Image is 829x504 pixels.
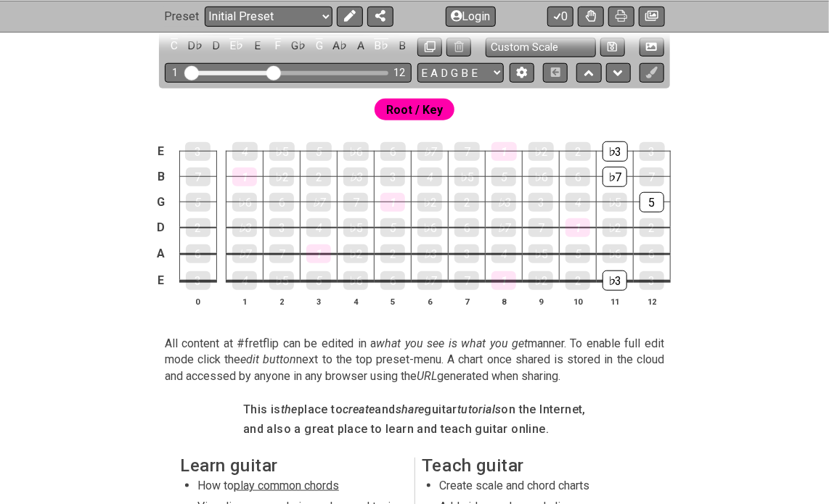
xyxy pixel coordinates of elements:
em: what you see is what you get [377,336,528,350]
em: the [281,402,298,416]
th: 4 [338,294,375,309]
div: ♭6 [528,168,553,186]
th: 5 [375,294,412,309]
div: toggle pitch class [248,36,266,56]
div: 3 [528,193,553,212]
div: ♭5 [528,244,553,263]
div: ♭3 [343,168,368,186]
em: create [343,402,375,416]
div: toggle pitch class [393,36,412,56]
th: 1 [226,294,264,309]
div: 2 [565,142,591,161]
div: 6 [186,244,211,263]
div: ♭3 [603,141,628,162]
div: 1 [491,142,517,161]
div: ♭5 [454,168,479,186]
button: Create Image [640,38,664,57]
button: Print [608,6,634,26]
div: 2 [565,271,590,290]
button: Edit Tuning [510,63,534,83]
div: toggle pitch class [206,36,225,56]
div: ♭6 [603,244,627,263]
div: 3 [640,271,664,290]
th: 3 [301,294,338,309]
div: ♭6 [417,218,442,237]
div: 3 [640,142,665,161]
button: Create image [639,6,665,26]
li: How to [197,478,404,498]
button: 0 [547,6,573,26]
div: ♭5 [269,271,294,290]
button: Toggle Dexterity for all fretkits [578,6,604,26]
button: Delete [446,38,471,57]
th: 10 [560,294,597,309]
td: E [152,139,170,165]
div: 1 [565,218,590,237]
select: Tuning [417,63,504,83]
div: 1 [172,67,178,79]
div: ♭2 [269,168,294,186]
div: 4 [491,244,516,263]
th: 0 [179,294,216,309]
div: ♭5 [603,193,627,212]
div: ♭7 [232,244,257,263]
div: toggle pitch class [372,36,391,56]
h2: Teach guitar [422,458,649,474]
button: Move down [606,63,631,83]
th: 9 [523,294,560,309]
div: 3 [454,244,479,263]
div: 6 [380,142,406,161]
div: toggle pitch class [227,36,246,56]
div: 7 [454,142,480,161]
h2: Learn guitar [180,458,407,474]
div: 4 [565,193,590,212]
div: ♭3 [603,270,627,291]
div: toggle pitch class [330,36,349,56]
div: ♭2 [603,218,627,237]
div: Visible fret range [165,63,412,83]
div: 7 [269,244,294,263]
button: Move up [576,63,601,83]
button: Share Preset [367,6,393,26]
p: All content at #fretflip can be edited in a manner. To enable full edit mode click the next to th... [165,336,664,384]
div: ♭6 [343,271,368,290]
div: 1 [232,168,257,186]
div: toggle pitch class [351,36,370,56]
div: ♭5 [269,142,295,161]
div: 3 [380,168,405,186]
button: Login [446,6,496,26]
div: 6 [269,193,294,212]
div: 6 [640,244,664,263]
th: 2 [264,294,301,309]
h4: and also a great place to learn and teach guitar online. [243,421,586,437]
div: ♭3 [417,244,442,263]
div: ♭5 [343,218,368,237]
div: toggle pitch class [310,36,329,56]
div: 2 [640,218,664,237]
em: share [396,402,425,416]
div: 2 [454,193,479,212]
th: 12 [634,294,671,309]
span: Preset [164,9,199,23]
div: 4 [232,271,257,290]
select: Preset [205,6,332,26]
div: ♭2 [528,271,553,290]
div: 2 [380,244,405,263]
div: 1 [380,193,405,212]
th: 11 [597,294,634,309]
div: ♭2 [528,142,554,161]
div: ♭3 [232,218,257,237]
div: 7 [454,271,479,290]
h4: This is place to and guitar on the Internet, [243,402,586,418]
span: First enable full edit mode to edit [386,99,443,120]
div: ♭7 [417,142,443,161]
button: Edit Preset [337,6,363,26]
div: 2 [306,168,331,186]
div: 6 [454,218,479,237]
div: 1 [306,244,331,263]
div: 4 [417,168,442,186]
div: ♭7 [417,271,442,290]
div: 6 [565,168,590,186]
th: 8 [486,294,523,309]
em: tutorials [457,402,502,416]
